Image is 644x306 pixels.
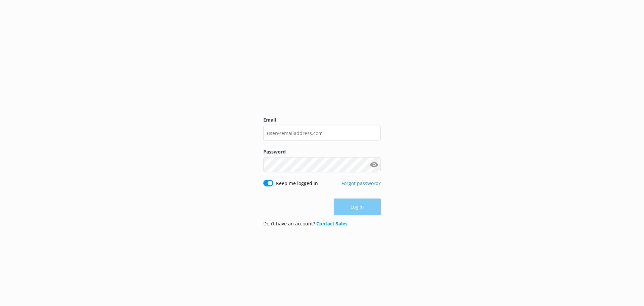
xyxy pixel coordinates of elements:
a: Contact Sales [316,220,347,227]
label: Email [263,116,381,124]
a: Forgot password? [341,180,381,186]
input: user@emailaddress.com [263,126,381,141]
p: Don’t have an account? [263,220,347,227]
label: Password [263,148,381,156]
button: Show password [367,158,381,172]
label: Keep me logged in [276,180,318,187]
